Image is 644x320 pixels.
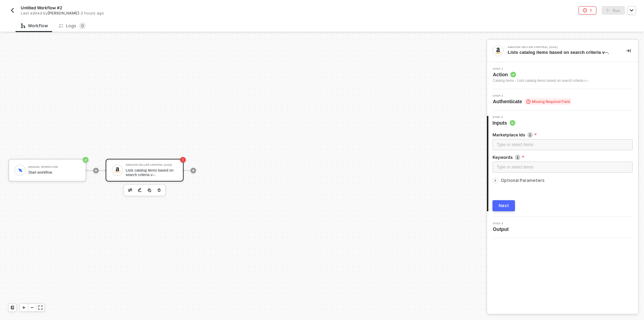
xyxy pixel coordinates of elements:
[583,8,587,12] span: icon-error-page
[493,178,497,183] span: icon-arrow-right-small
[499,203,509,209] div: Next
[126,186,134,194] button: edit-cred
[17,167,23,173] img: icon
[501,178,545,183] span: Optional Parameters
[493,98,571,105] span: Authenticate
[493,226,511,233] span: Output
[147,188,152,192] img: copy-block
[493,68,589,70] span: Step 1
[492,119,515,126] span: Inputs
[22,306,26,310] span: icon-play
[492,177,633,184] div: Optional Parameters
[48,11,79,16] span: [PERSON_NAME]
[492,200,515,211] button: Next
[28,166,80,168] div: Manual Workflow
[136,186,144,194] button: edit-cred
[493,95,571,97] span: Step 2
[493,78,589,84] div: Catalog Items - Lists catalog items based on search criteria v--.
[38,306,42,310] span: icon-expand
[487,95,638,105] div: Step 2Authenticate Missing Required Field
[493,71,589,78] span: Action
[626,49,631,53] span: icon-collapse-right
[128,188,132,192] img: edit-cred
[94,168,98,173] span: icon-play
[578,6,596,14] button: 1
[79,22,86,29] sup: 0
[495,48,501,54] img: integration-icon
[487,116,638,211] div: Step 3Inputs Marketplace Idsicon-infoType or select itemsKeywordsicon-infoType or select itemsOpt...
[145,186,154,194] button: copy-block
[180,157,186,163] span: icon-error-page
[83,157,88,163] span: icon-success-page
[590,8,592,13] div: 1
[21,5,62,11] span: Untitled Workflow #2
[508,49,615,56] div: Lists catalog items based on search criteria v--.
[525,98,571,105] span: Missing Required Field
[492,116,515,119] span: Step 3
[30,306,34,310] span: icon-minus
[21,11,306,16] div: Last edited by - 2 hours ago
[493,222,511,225] span: Step 4
[59,22,86,29] div: Logs
[602,6,625,14] button: activateRun
[10,8,15,13] img: back
[508,46,611,49] div: Amazon Seller Central (OAS)
[126,164,177,166] div: Amazon Seller Central (OAS)
[487,68,638,84] div: Step 1Action Catalog Items - Lists catalog items based on search criteria v--.
[126,168,177,177] div: Lists catalog items based on search criteria v--.
[515,155,520,160] img: icon-info
[191,168,195,173] span: icon-play
[28,170,80,175] div: Start workflow
[527,132,533,138] img: icon-info
[8,6,17,14] button: back
[492,154,633,160] label: Keywords
[492,132,633,138] label: Marketplace Ids
[114,167,120,173] img: icon
[138,188,142,193] img: edit-cred
[21,23,48,29] div: Workflow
